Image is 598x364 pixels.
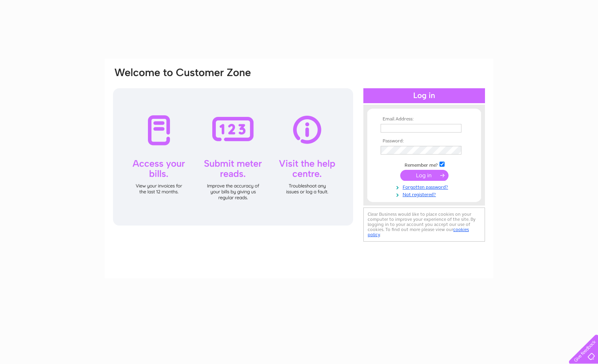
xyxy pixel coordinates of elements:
th: Email Address: [379,116,470,122]
a: Forgotten password? [381,183,470,190]
input: Submit [400,170,448,181]
div: Clear Business would like to place cookies on your computer to improve your experience of the sit... [363,207,485,242]
td: Remember me? [379,160,470,168]
a: Not registered? [381,190,470,198]
th: Password: [379,138,470,144]
a: cookies policy [368,227,469,237]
